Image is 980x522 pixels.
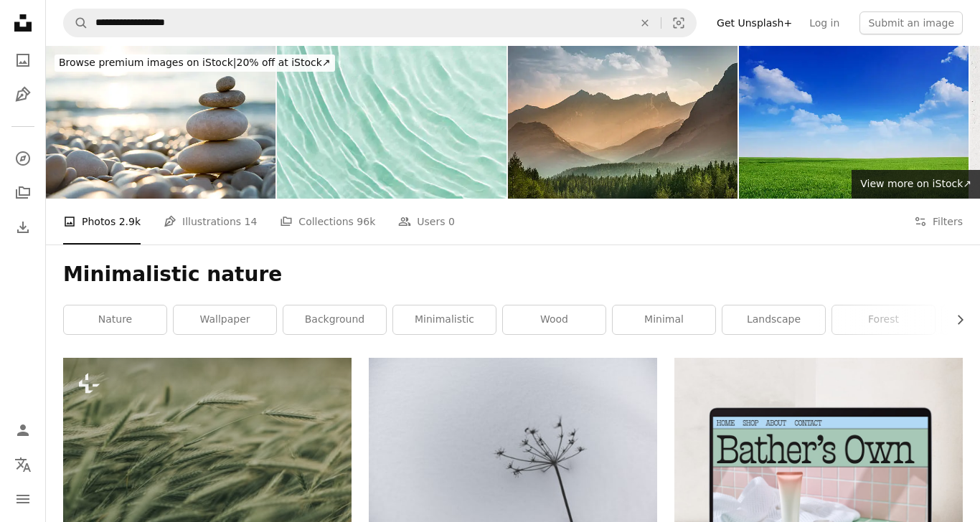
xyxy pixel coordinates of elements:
[63,9,697,37] form: Find visuals sitewide
[46,46,344,80] a: Browse premium images on iStock|20% off at iStock↗
[832,305,935,334] a: forest
[739,46,969,199] img: sky and grass backround
[9,416,37,445] a: Log in / Sign up
[801,11,848,34] a: Log in
[59,57,331,68] span: 20% off at iStock ↗
[393,305,496,334] a: minimalistic
[46,46,275,199] img: Balanced stones on a pebble beach during sunset.
[164,199,257,245] a: Illustrations 14
[852,170,980,199] a: View more on iStock↗
[629,9,661,37] button: Clear
[174,305,276,334] a: wallpaper
[508,46,738,199] img: Alberta wilderness near Banff
[9,485,37,513] button: Menu
[280,199,375,245] a: Collections 96k
[947,305,963,334] button: scroll list to the right
[63,262,963,288] h1: Minimalistic nature
[503,305,606,334] a: wood
[708,11,801,34] a: Get Unsplash+
[398,199,455,245] a: Users 0
[64,9,88,37] button: Search Unsplash
[9,450,37,479] button: Language
[283,305,386,334] a: background
[722,305,825,334] a: landscape
[59,57,236,68] span: Browse premium images on iStock |
[860,178,971,189] span: View more on iStock ↗
[277,46,507,199] img: Close up view of sunlit water surface with gentle ripples with light reflections. Crystal clear w...
[357,214,375,229] span: 96k
[661,9,696,37] button: Visual search
[63,447,352,460] a: close-up of wheat in a field
[9,80,37,109] a: Illustrations
[9,213,37,242] a: Download History
[245,214,258,229] span: 14
[613,305,715,334] a: minimal
[9,179,37,207] a: Collections
[9,144,37,173] a: Explore
[64,305,166,334] a: nature
[448,214,455,229] span: 0
[914,199,963,245] button: Filters
[9,46,37,75] a: Photos
[859,11,963,34] button: Submit an image
[369,447,657,460] a: a dandelion in the middle of a snow covered field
